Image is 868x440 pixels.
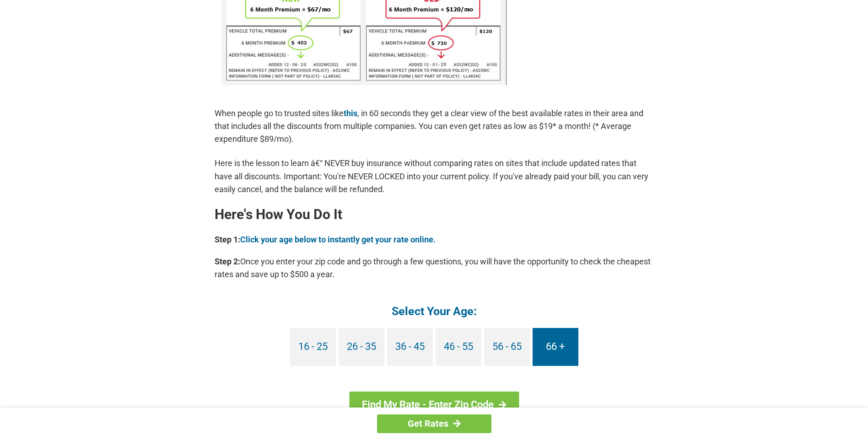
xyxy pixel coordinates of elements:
[215,257,240,266] b: Step 2:
[387,328,433,366] a: 36 - 45
[215,235,240,244] b: Step 1:
[215,107,654,145] p: When people go to trusted sites like , in 60 seconds they get a clear view of the best available ...
[484,328,530,366] a: 56 - 65
[215,157,654,195] p: Here is the lesson to learn â€“ NEVER buy insurance without comparing rates on sites that include...
[533,328,578,366] a: 66 +
[339,328,384,366] a: 26 - 35
[240,235,436,244] a: Click your age below to instantly get your rate online.
[349,392,519,418] a: Find My Rate - Enter Zip Code
[215,304,654,319] h4: Select Your Age:
[436,328,481,366] a: 46 - 55
[290,328,336,366] a: 16 - 25
[215,207,654,222] h2: Here's How You Do It
[215,255,654,281] p: Once you enter your zip code and go through a few questions, you will have the opportunity to che...
[377,414,491,433] a: Get Rates
[344,108,357,118] a: this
